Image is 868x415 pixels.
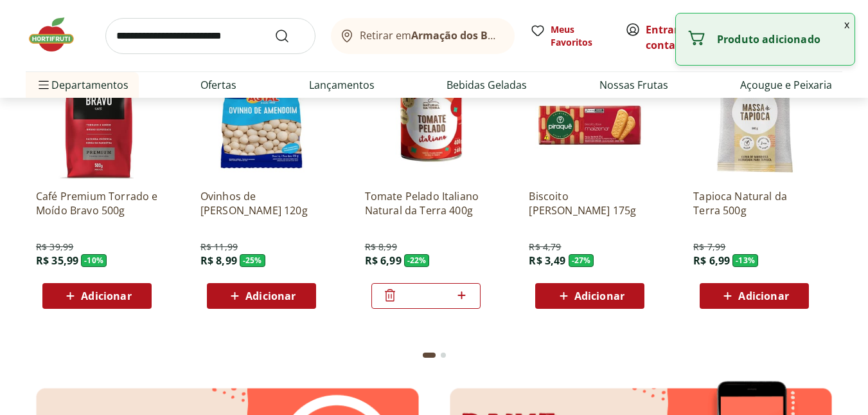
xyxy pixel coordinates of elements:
button: Submit Search [274,28,305,44]
span: - 10 % [81,254,107,267]
img: Ovinhos de Amendoim Agtal 120g [200,57,323,179]
span: - 27 % [569,254,594,267]
a: Entrar [646,23,678,37]
span: R$ 6,99 [693,254,730,268]
span: R$ 39,99 [36,241,73,254]
a: Açougue e Peixaria [740,77,832,93]
span: R$ 8,99 [200,254,237,268]
button: Adicionar [535,283,644,309]
a: Ofertas [200,77,236,93]
span: - 25 % [240,254,265,267]
button: Adicionar [207,283,316,309]
a: Tapioca Natural da Terra 500g [693,189,815,217]
button: Fechar notificação [839,14,855,35]
button: Retirar emArmação dos Búzios/RJ [331,18,515,54]
button: Menu [36,69,51,100]
span: Adicionar [81,291,131,301]
button: Adicionar [700,283,809,309]
a: Meus Favoritos [530,23,610,49]
span: Adicionar [574,291,624,301]
b: Armação dos Búzios/RJ [411,28,529,42]
span: Retirar em [360,30,502,41]
span: Departamentos [36,69,128,100]
a: Ovinhos de [PERSON_NAME] 120g [200,189,323,217]
a: Nossas Frutas [599,77,668,93]
a: Biscoito [PERSON_NAME] 175g [529,189,651,217]
button: Go to page 2 from fs-carousel [438,340,448,371]
span: R$ 11,99 [200,241,238,254]
span: R$ 35,99 [36,254,78,268]
p: Produto adicionado [717,33,844,46]
span: R$ 6,99 [365,254,402,268]
img: Tapioca Natural da Terra 500g [693,57,815,179]
span: ou [646,22,703,53]
a: Bebidas Geladas [447,77,527,93]
span: Meus Favoritos [551,23,610,49]
span: - 13 % [732,254,758,267]
button: Adicionar [42,283,152,309]
input: search [105,18,315,54]
a: Café Premium Torrado e Moído Bravo 500g [36,189,158,217]
span: Adicionar [245,291,296,301]
a: Criar conta [646,23,716,52]
a: Lançamentos [309,77,375,93]
span: R$ 7,99 [693,241,725,254]
button: Current page from fs-carousel [420,340,438,371]
span: - 22 % [404,254,430,267]
span: R$ 3,49 [529,254,565,268]
img: Tomate Pelado Italiano Natural da Terra 400g [365,57,487,179]
img: Biscoito Maizena Piraque 175g [529,57,651,179]
span: R$ 8,99 [365,241,397,254]
span: Adicionar [738,291,788,301]
img: Café Premium Torrado e Moído Bravo 500g [36,57,158,179]
img: Hortifruti [26,15,90,54]
span: R$ 4,79 [529,241,561,254]
a: Tomate Pelado Italiano Natural da Terra 400g [365,189,487,217]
